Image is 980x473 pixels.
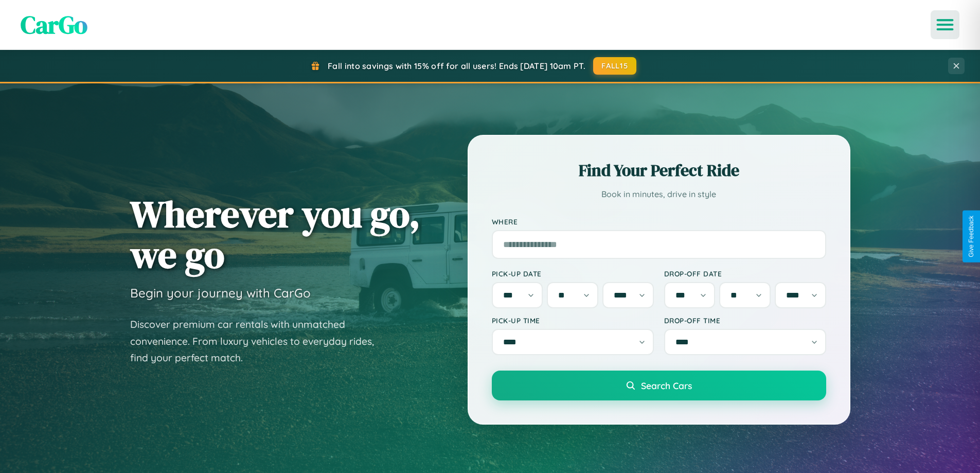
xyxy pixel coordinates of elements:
[130,316,387,366] p: Discover premium car rentals with unmatched convenience. From luxury vehicles to everyday rides, ...
[130,285,311,301] h3: Begin your journey with CarGo
[492,316,654,325] label: Pick-up Time
[21,8,87,42] span: CarGo
[664,269,826,278] label: Drop-off Date
[492,159,826,182] h2: Find Your Perfect Ride
[664,316,826,325] label: Drop-off Time
[492,269,654,278] label: Pick-up Date
[130,194,420,275] h1: Wherever you go, we go
[328,61,585,71] span: Fall into savings with 15% off for all users! Ends [DATE] 10am PT.
[931,10,959,39] button: Open menu
[968,216,975,257] div: Give Feedback
[492,187,826,202] p: Book in minutes, drive in style
[492,371,826,400] button: Search Cars
[641,380,692,391] span: Search Cars
[492,217,826,226] label: Where
[593,57,636,75] button: FALL15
